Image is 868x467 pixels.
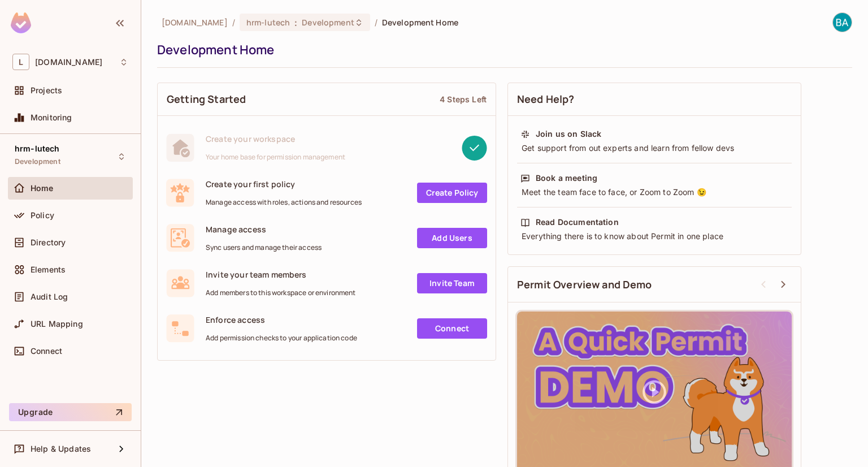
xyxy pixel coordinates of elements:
div: 4 Steps Left [440,94,487,105]
div: Join us on Slack [536,128,601,140]
img: BA Nhu Quynh [833,13,852,32]
div: Everything there is to know about Permit in one place [520,231,788,242]
img: SReyMgAAAABJRU5ErkJggg== [11,12,31,33]
span: Projects [31,86,62,95]
span: Development [302,17,354,28]
a: Add Users [417,228,487,248]
span: Your home base for permission management [206,153,345,162]
span: Create your first policy [206,179,362,189]
span: the active workspace [162,17,228,28]
span: Policy [31,211,54,220]
span: URL Mapping [31,319,83,328]
span: hrm-lutech [15,144,60,153]
a: Connect [417,318,487,339]
span: Invite your team members [206,269,356,280]
span: Create your workspace [206,133,345,144]
div: Get support from out experts and learn from fellow devs [520,142,788,154]
span: hrm-lutech [246,17,290,28]
span: Audit Log [31,292,68,301]
div: Book a meeting [536,172,597,184]
a: Create Policy [417,183,487,203]
span: Getting Started [167,92,246,106]
a: Invite Team [417,273,487,293]
span: Monitoring [31,113,72,122]
span: Enforce access [206,314,357,325]
span: : [294,18,298,27]
span: Connect [31,347,62,356]
span: Help & Updates [31,444,91,453]
span: Home [31,184,54,193]
span: Directory [31,238,66,247]
div: Read Documentation [536,217,619,228]
span: Add members to this workspace or environment [206,288,356,297]
span: Workspace: lutech.ltd [35,58,102,67]
span: Sync users and manage their access [206,243,322,252]
span: L [12,54,29,70]
span: Permit Overview and Demo [517,278,652,292]
span: Manage access [206,224,322,235]
li: / [232,17,235,28]
div: Meet the team face to face, or Zoom to Zoom 😉 [520,187,788,198]
span: Manage access with roles, actions and resources [206,198,362,207]
span: Add permission checks to your application code [206,334,357,343]
span: Development [15,157,60,166]
li: / [375,17,377,28]
span: Need Help? [517,92,575,106]
button: Upgrade [9,403,132,421]
div: Development Home [157,41,847,58]
span: Development Home [382,17,458,28]
span: Elements [31,265,66,274]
